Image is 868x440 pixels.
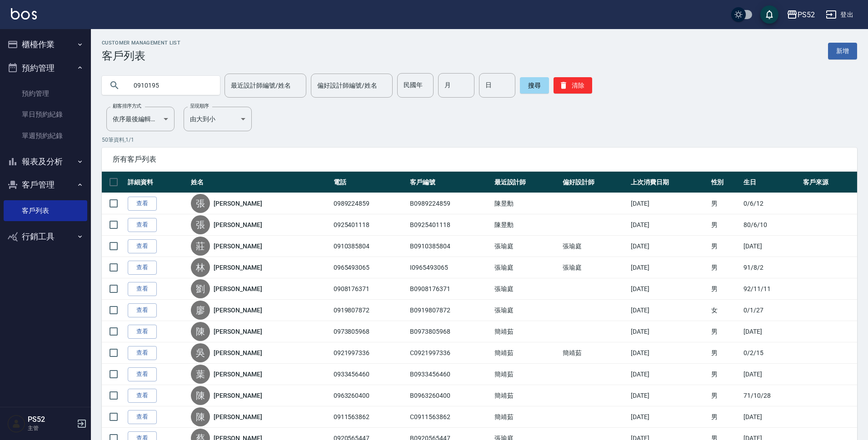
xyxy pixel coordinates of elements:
td: [DATE] [629,342,708,364]
td: B0963260400 [408,385,492,406]
div: 陳 [191,407,210,426]
div: 林 [191,258,210,277]
td: 80/6/10 [741,214,801,236]
td: [DATE] [629,193,708,214]
a: [PERSON_NAME] [214,220,262,229]
td: [DATE] [629,385,708,406]
button: PS52 [783,5,818,24]
img: Person [7,415,25,433]
a: [PERSON_NAME] [214,327,262,336]
td: 女 [709,300,741,321]
label: 顧客排序方式 [113,103,141,109]
td: B0973805968 [408,321,492,342]
td: 張瑜庭 [492,236,560,257]
td: 0908176371 [331,278,408,300]
td: 張瑜庭 [492,257,560,278]
a: 查看 [128,367,157,381]
p: 50 筆資料, 1 / 1 [102,136,857,144]
th: 上次消費日期 [629,172,708,193]
a: 預約管理 [4,83,87,104]
td: B0933456460 [408,364,492,385]
a: 查看 [128,197,157,211]
td: [DATE] [629,300,708,321]
td: 男 [709,278,741,300]
input: 搜尋關鍵字 [127,73,213,98]
td: 簡靖茹 [560,342,629,364]
th: 偏好設計師 [560,172,629,193]
td: 0/2/15 [741,342,801,364]
a: 查看 [128,325,157,339]
th: 生日 [741,172,801,193]
button: 清除 [554,77,592,94]
div: 張 [191,194,210,213]
td: 男 [709,364,741,385]
div: 陳 [191,322,210,341]
td: [DATE] [741,236,801,257]
a: 查看 [128,261,157,275]
div: 由大到小 [184,107,252,131]
td: [DATE] [629,257,708,278]
td: 陳昱勳 [492,214,560,236]
a: [PERSON_NAME] [214,391,262,400]
td: 簡靖茹 [492,364,560,385]
td: 張瑜庭 [560,236,629,257]
div: 劉 [191,279,210,298]
div: PS52 [798,9,815,20]
a: 查看 [128,303,157,317]
img: Logo [11,8,37,20]
td: 男 [709,257,741,278]
button: 櫃檯作業 [4,33,87,56]
td: 0973805968 [331,321,408,342]
td: 92/11/11 [741,278,801,300]
a: [PERSON_NAME] [214,412,262,421]
a: [PERSON_NAME] [214,199,262,208]
td: [DATE] [741,364,801,385]
a: [PERSON_NAME] [214,284,262,293]
td: B0925401118 [408,214,492,236]
td: [DATE] [629,214,708,236]
td: 0/1/27 [741,300,801,321]
td: 0989224859 [331,193,408,214]
a: 查看 [128,282,157,296]
td: 男 [709,385,741,406]
td: 男 [709,321,741,342]
td: 男 [709,406,741,428]
td: 男 [709,342,741,364]
td: 0925401118 [331,214,408,236]
td: 張瑜庭 [492,300,560,321]
a: [PERSON_NAME] [214,242,262,251]
td: 71/10/28 [741,385,801,406]
a: [PERSON_NAME] [214,263,262,272]
th: 最近設計師 [492,172,560,193]
td: [DATE] [629,321,708,342]
div: 廖 [191,301,210,320]
td: 0921997336 [331,342,408,364]
td: 男 [709,193,741,214]
td: 簡靖茹 [492,342,560,364]
p: 主管 [28,424,74,432]
a: 新增 [828,43,857,59]
button: 報表及分析 [4,150,87,173]
div: 陳 [191,386,210,405]
td: 張瑜庭 [492,278,560,300]
td: 簡靖茹 [492,385,560,406]
td: 男 [709,236,741,257]
td: I0965493065 [408,257,492,278]
td: 0/6/12 [741,193,801,214]
td: 0965493065 [331,257,408,278]
td: 簡靖茹 [492,321,560,342]
td: [DATE] [741,321,801,342]
button: 登出 [822,6,857,23]
div: 張 [191,215,210,234]
a: 查看 [128,410,157,424]
td: [DATE] [629,278,708,300]
td: 91/8/2 [741,257,801,278]
button: 行銷工具 [4,225,87,248]
h2: Customer Management List [102,40,180,46]
a: 單日預約紀錄 [4,104,87,125]
h5: PS52 [28,415,74,424]
h3: 客戶列表 [102,49,180,62]
td: C0911563862 [408,406,492,428]
a: 查看 [128,218,157,232]
td: [DATE] [741,406,801,428]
